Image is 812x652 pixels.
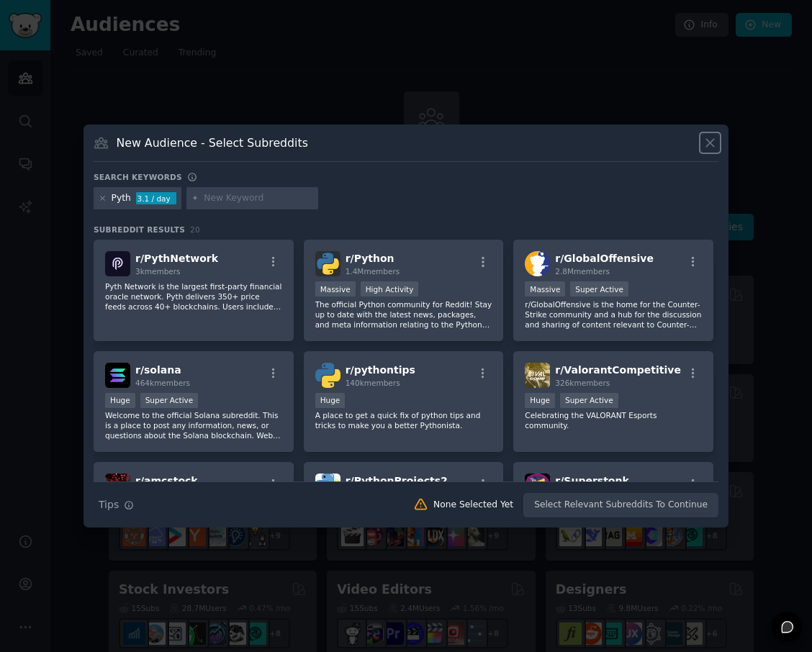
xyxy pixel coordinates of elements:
div: Super Active [560,393,618,408]
img: amcstock [105,474,130,499]
span: 20 [190,225,200,234]
p: The official Python community for Reddit! Stay up to date with the latest news, packages, and met... [315,299,492,330]
span: r/ Superstonk [555,475,628,486]
div: 3.1 / day [136,192,176,205]
div: Huge [315,393,346,408]
span: 464k members [135,379,190,387]
h3: New Audience - Select Subreddits [117,135,308,150]
input: New Keyword [204,192,313,205]
p: A place to get a quick fix of python tips and tricks to make you a better Pythonista. [315,410,492,430]
span: r/ Python [346,253,394,264]
button: Tips [94,492,139,517]
span: Subreddit Results [94,225,185,235]
img: ValorantCompetitive [525,363,550,388]
span: r/ solana [135,364,181,376]
div: Super Active [140,393,199,408]
img: PythonProjects2 [315,474,340,499]
div: None Selected Yet [433,499,513,512]
div: Massive [315,281,356,296]
p: Celebrating the VALORANT Esports community. [525,410,702,430]
div: Huge [105,393,135,408]
div: Pyth [112,192,131,205]
span: 326k members [555,379,610,387]
p: Pyth Network is the largest first-party financial oracle network. Pyth delivers 350+ price feeds ... [105,281,282,312]
span: r/ GlobalOffensive [555,253,654,264]
span: 3k members [135,267,181,276]
span: r/ PythonProjects2 [346,475,448,486]
span: r/ ValorantCompetitive [555,364,681,376]
span: 2.8M members [555,267,610,276]
img: GlobalOffensive [525,251,550,276]
span: r/ PythNetwork [135,253,218,264]
img: solana [105,363,130,388]
span: r/ pythontips [346,364,415,376]
img: Python [315,251,340,276]
div: Super Active [570,281,628,296]
span: Tips [99,497,119,512]
img: pythontips [315,363,340,388]
span: 140k members [346,379,400,387]
p: r/GlobalOffensive is the home for the Counter-Strike community and a hub for the discussion and s... [525,299,702,330]
div: High Activity [361,281,419,296]
div: Massive [525,281,565,296]
img: Superstonk [525,474,550,499]
h3: Search keywords [94,172,182,182]
span: r/ amcstock [135,475,198,486]
span: 1.4M members [346,267,400,276]
img: PythNetwork [105,251,130,276]
div: Huge [525,393,555,408]
p: Welcome to the official Solana subreddit. This is a place to post any information, news, or quest... [105,410,282,440]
